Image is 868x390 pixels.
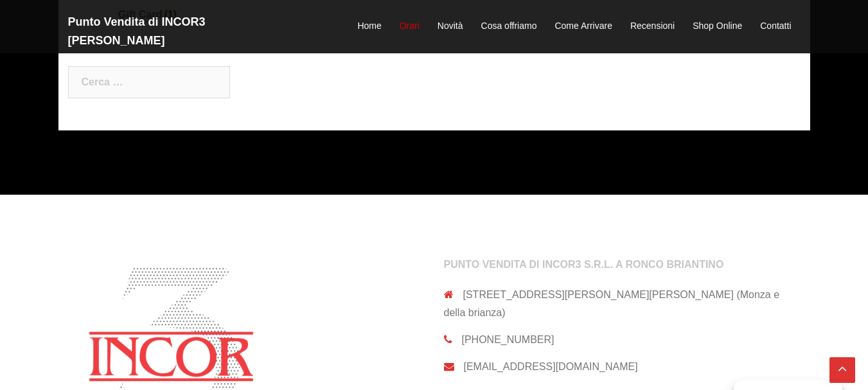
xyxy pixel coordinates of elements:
[444,286,791,321] div: [STREET_ADDRESS][PERSON_NAME][PERSON_NAME] (Monza e della brianza)
[357,19,381,34] a: Home
[68,13,299,50] h2: Punto Vendita di INCOR3 [PERSON_NAME]
[444,259,791,286] h3: PUNTO VENDITA DI INCOR3 S.R.L. A RONCO BRIANTINO
[400,19,420,34] a: Orari
[444,331,791,348] div: [PHONE_NUMBER]
[438,19,463,34] a: Novità
[693,19,742,34] a: Shop Online
[464,361,638,372] a: [EMAIL_ADDRESS][DOMAIN_NAME]
[630,19,675,34] a: Recensioni
[760,19,791,34] a: Contatti
[554,19,612,34] a: Come Arrivare
[481,19,537,34] a: Cosa offriamo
